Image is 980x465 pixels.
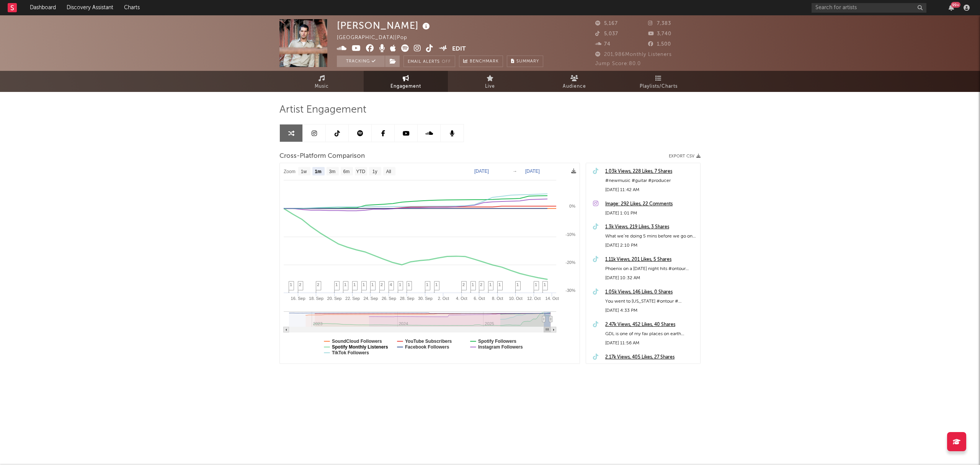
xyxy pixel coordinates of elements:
[605,273,696,283] div: [DATE] 10:32 AM
[595,31,618,36] span: 5,037
[363,296,378,301] text: 24. Sep
[544,282,546,287] span: 1
[372,169,377,174] text: 1y
[478,339,516,344] text: Spotify Followers
[949,5,954,11] button: 99+
[344,282,346,287] span: 1
[279,105,366,115] span: Artist Engagement
[426,282,428,287] span: 1
[951,2,960,8] div: 99 +
[812,3,926,13] input: Search for artists
[343,169,350,174] text: 6m
[648,42,671,47] span: 1,500
[669,154,701,159] button: Export CSV
[565,232,575,237] text: -10%
[516,59,539,64] span: Summary
[605,320,696,329] a: 2.47k Views, 452 Likes, 40 Shares
[371,282,374,287] span: 1
[605,288,696,297] a: 1.05k Views, 146 Likes, 0 Shares
[648,21,671,26] span: 7,383
[605,329,696,339] div: GDL is one of my fav places on earth #balubrigada #ontour #[GEOGRAPHIC_DATA]
[535,282,537,287] span: 1
[381,282,383,287] span: 2
[605,200,696,209] a: Image: 292 Likes, 22 Comments
[399,282,401,287] span: 1
[648,31,671,36] span: 3,740
[545,296,559,301] text: 14. Oct
[315,82,329,91] span: Music
[474,296,485,301] text: 6. Oct
[408,282,410,287] span: 1
[456,296,467,301] text: 4. Oct
[563,82,586,91] span: Audience
[390,82,421,91] span: Engagement
[452,44,466,54] button: Edit
[605,176,696,185] div: #newmusic #guitar #producer
[480,282,482,287] span: 2
[364,71,448,92] a: Engagement
[279,152,365,161] span: Cross-Platform Comparison
[459,56,503,67] a: Benchmark
[462,282,465,287] span: 2
[335,282,338,287] span: 1
[299,282,301,287] span: 2
[605,362,696,371] div: Sweet and spicy like the country #mexico🇲🇽 #candy
[605,306,696,315] div: [DATE] 4:33 PM
[327,296,342,301] text: 20. Sep
[284,169,296,174] text: Zoom
[474,169,489,174] text: [DATE]
[337,33,416,43] div: [GEOGRAPHIC_DATA] | Pop
[595,52,672,57] span: 201,986 Monthly Listeners
[332,339,382,344] text: SoundCloud Followers
[472,282,474,287] span: 1
[640,82,678,91] span: Playlists/Charts
[485,82,495,91] span: Live
[565,260,575,265] text: -20%
[403,56,455,67] button: Email AlertsOff
[509,296,522,301] text: 10. Oct
[442,60,451,64] em: Off
[337,56,385,67] button: Tracking
[470,57,499,66] span: Benchmark
[605,339,696,348] div: [DATE] 11:56 AM
[507,56,543,67] button: Summary
[489,282,492,287] span: 1
[605,297,696,306] div: You went to [US_STATE] #ontour #[US_STATE]
[605,223,696,232] a: 1.3k Views, 219 Likes, 3 Shares
[356,169,365,174] text: YTD
[605,241,696,250] div: [DATE] 2:10 PM
[498,282,501,287] span: 1
[525,169,540,174] text: [DATE]
[605,353,696,362] a: 2.17k Views, 405 Likes, 27 Shares
[516,282,519,287] span: 1
[337,19,432,32] div: [PERSON_NAME]
[279,71,364,92] a: Music
[332,350,369,355] text: TikTok Followers
[605,167,696,176] a: 1.03k Views, 228 Likes, 7 Shares
[291,296,305,301] text: 16. Sep
[317,282,319,287] span: 2
[382,296,396,301] text: 26. Sep
[435,282,438,287] span: 1
[527,296,541,301] text: 12. Oct
[492,296,503,301] text: 8. Oct
[605,264,696,273] div: Phoenix on a [DATE] night hits #ontour #balubrigada #[GEOGRAPHIC_DATA]
[478,344,523,350] text: Instagram Followers
[290,282,292,287] span: 1
[400,296,414,301] text: 28. Sep
[309,296,323,301] text: 18. Sep
[418,296,433,301] text: 30. Sep
[353,282,356,287] span: 1
[332,344,388,350] text: Spotify Monthly Listeners
[363,282,365,287] span: 1
[605,255,696,264] a: 1.11k Views, 201 Likes, 5 Shares
[605,232,696,241] div: What we’re doing 5 mins before we go on stage #ontour
[595,61,641,66] span: Jump Score: 80.0
[390,282,392,287] span: 4
[513,169,517,174] text: →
